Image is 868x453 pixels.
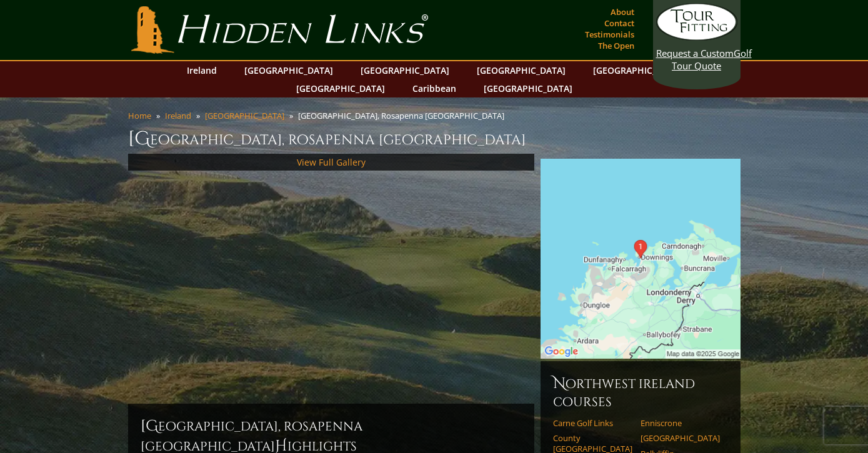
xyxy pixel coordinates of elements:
[656,3,737,72] a: Request a CustomGolf Tour Quote
[601,14,637,32] a: Contact
[298,110,509,121] li: [GEOGRAPHIC_DATA], Rosapenna [GEOGRAPHIC_DATA]
[641,433,720,443] a: [GEOGRAPHIC_DATA]
[181,61,223,79] a: Ireland
[471,61,572,79] a: [GEOGRAPHIC_DATA]
[553,374,728,411] h6: Northwest Ireland Courses
[165,110,191,121] a: Ireland
[406,79,462,97] a: Caribbean
[297,156,366,168] a: View Full Gallery
[205,110,284,121] a: [GEOGRAPHIC_DATA]
[595,37,637,54] a: The Open
[587,61,688,79] a: [GEOGRAPHIC_DATA]
[290,79,391,97] a: [GEOGRAPHIC_DATA]
[128,110,151,121] a: Home
[128,126,741,151] h1: [GEOGRAPHIC_DATA], Rosapenna [GEOGRAPHIC_DATA]
[238,61,339,79] a: [GEOGRAPHIC_DATA]
[477,79,579,97] a: [GEOGRAPHIC_DATA]
[656,47,734,59] span: Request a Custom
[354,61,456,79] a: [GEOGRAPHIC_DATA]
[641,418,720,428] a: Enniscrone
[582,26,637,43] a: Testimonials
[541,159,741,359] img: Google Map of Rosapenna, F92 PN73, Co. Donegal, Ireland
[553,418,632,428] a: Carne Golf Links
[607,3,637,21] a: About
